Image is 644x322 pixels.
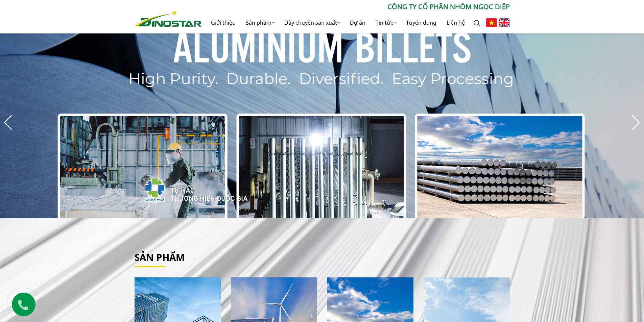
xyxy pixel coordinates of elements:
[499,18,510,27] img: English
[3,115,13,130] div: Previous slide
[631,115,641,130] div: Next slide
[241,12,279,33] a: Sản phẩm
[371,12,401,33] a: Tin tức
[206,12,241,33] a: Giới thiệu
[135,10,201,27] img: Nhôm Dinostar
[135,8,201,26] a: Nhôm Dinostar
[124,165,249,211] img: thqg
[474,20,480,27] img: search
[486,18,497,27] img: Tiếng Việt
[135,251,185,264] a: Sản phẩm
[279,12,345,33] a: Dây chuyền sản xuất
[201,2,510,12] p: CÔNG TY CỔ PHẦN NHÔM NGỌC DIỆP
[442,12,470,33] a: Liên hệ
[401,12,442,33] a: Tuyển dụng
[345,12,371,33] a: Dự án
